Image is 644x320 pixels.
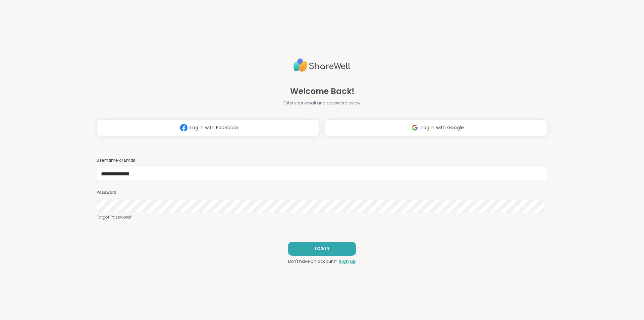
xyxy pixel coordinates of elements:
span: Log in with Facebook [190,124,239,131]
a: Forgot Password? [97,214,547,220]
span: Don't have an account? [288,258,337,264]
button: Log in with Google [325,119,547,136]
span: Log in with Google [421,124,464,131]
img: ShareWell Logomark [409,122,421,134]
span: Welcome Back! [290,85,354,97]
img: ShareWell Logomark [177,122,190,134]
span: Enter your email and password below [283,100,361,106]
a: Sign up [339,258,356,264]
span: LOG IN [315,246,329,252]
h3: Password [97,190,547,195]
button: LOG IN [288,242,356,256]
button: Log in with Facebook [97,119,319,136]
img: ShareWell Logo [293,56,351,75]
h3: Username or Email [97,158,547,163]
